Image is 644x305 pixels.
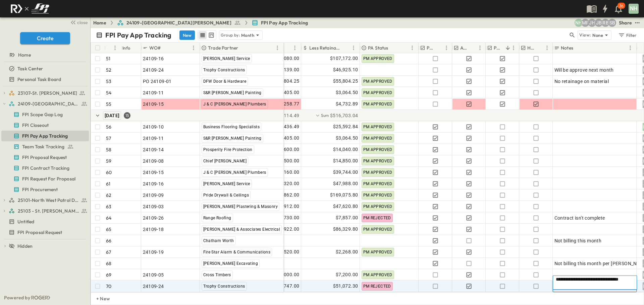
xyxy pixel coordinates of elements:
span: $39,744.00 [333,168,358,176]
span: Fire Star Alarm & Communications [203,250,271,254]
span: Prosperity Fire Protection [203,147,253,152]
div: Personal Task Boardtest [1,74,89,85]
span: 24109-11 [143,135,164,142]
button: close [67,17,89,27]
p: 57 [106,135,111,142]
button: Menu [509,44,518,52]
button: Menu [273,44,281,52]
a: Personal Task Board [1,75,88,84]
nav: breadcrumbs [93,19,312,26]
span: No retainage on material [554,78,609,85]
button: Menu [543,44,551,52]
a: FPI Scope Gap Log [1,110,88,119]
button: Menu [442,44,450,52]
p: + New [96,295,100,302]
span: 24109-05 [143,272,164,278]
span: 24109-[GEOGRAPHIC_DATA][PERSON_NAME] [126,19,231,26]
span: Will be approve next month [554,67,614,73]
p: FPI Pay App Tracking [105,30,171,40]
span: 24109-16 [143,55,164,62]
span: J & C [PERSON_NAME] Plumbers [203,102,266,106]
span: FPI Contract Tracking [22,165,70,171]
span: 24109-03 [143,203,164,210]
span: 24109-14 [143,146,164,153]
p: 63 [106,203,111,210]
span: $53,320.00 [274,180,300,187]
div: Filter [618,31,637,39]
span: PM APPROVED [363,204,392,209]
span: $52,139.00 [274,66,300,74]
span: 24109-15 [143,101,164,107]
span: FPI Procurement [22,186,58,193]
div: 23107-St. [PERSON_NAME]test [1,88,89,98]
p: PM Processed [494,45,503,51]
div: NH [629,4,639,14]
span: PM APPROVED [363,90,392,95]
button: Sort [342,44,350,52]
span: FPI Pay App Tracking [261,19,308,26]
span: $47,620.80 [333,203,358,210]
div: FPI Pay App Trackingtest [1,131,89,141]
button: Menu [350,44,358,52]
div: Info [122,39,130,57]
div: FPI Request For Proposaltest [1,173,89,184]
button: Sort [239,44,247,52]
span: [PERSON_NAME] Plastering & Masonry [203,204,278,209]
span: S&R [PERSON_NAME] Painting [203,136,262,141]
p: Trade Partner [208,45,238,51]
span: 24109-St. Teresa of Calcutta Parish Hall [18,100,79,107]
p: 51 [106,55,110,62]
button: Filter [615,30,639,40]
button: Sort [471,44,478,52]
button: Menu [408,44,416,52]
p: 59 [106,158,111,164]
button: Menu [190,44,198,52]
div: 25103 - St. [PERSON_NAME] Phase 2test [1,206,89,216]
p: Less Retainage Amount [309,45,341,51]
div: Regina Barnett (rbarnett@fpibuilders.com) [601,19,609,27]
span: Home [18,52,31,58]
p: WO# [149,45,161,51]
button: Sort [504,44,512,52]
span: $7,200.00 [336,271,358,279]
div: 24109-St. Teresa of Calcutta Parish Halltest [1,98,89,109]
span: Cross Timbers [203,273,231,277]
div: 15 [124,112,130,119]
button: row view [199,31,207,39]
span: 24109-26 [143,215,164,221]
button: Create [20,32,70,44]
p: 60 [106,169,112,176]
a: 24109-[GEOGRAPHIC_DATA][PERSON_NAME] [117,19,241,26]
span: DFW Door & Hardware [203,79,247,84]
span: Untitled [17,218,34,225]
button: Sort [107,44,114,52]
p: 64 [106,215,111,221]
a: Task Center [1,64,88,73]
img: c8d7d1ed905e502e8f77bf7063faec64e13b34fdb1f2bdd94b0e311fc34f8000.png [8,2,52,16]
span: $3,064.50 [336,134,358,142]
div: Monica Pruteanu (mpruteanu@fpibuilders.com) [581,19,589,27]
span: $28,436.49 [274,123,300,131]
span: PM APPROVED [363,159,392,163]
a: FPI Pay App Tracking [1,131,88,141]
p: 26 [619,3,624,9]
span: $14,040.00 [333,146,358,153]
span: Range Roofing [203,216,231,220]
div: FPI Scope Gap Logtest [1,109,89,120]
p: 53 [106,78,111,85]
span: S&R [PERSON_NAME] Painting [203,90,262,95]
span: Hidden [17,243,33,249]
span: $15,600.00 [274,146,300,153]
span: PM APPROVED [363,102,392,106]
span: $5,258.77 [277,100,300,108]
span: FPI Proposal Request [17,229,62,236]
a: 25101-North West Patrol Division [9,196,88,205]
div: # [104,43,121,53]
div: FPI Closeouttest [1,120,89,131]
div: Nila Hutcheson (nhutcheson@fpibuilders.com) [575,19,583,27]
span: $14,850.00 [333,157,358,165]
p: Group by: [221,32,240,39]
span: $187,862.00 [271,191,299,199]
button: Sort [575,44,582,52]
span: 24109-18 [143,226,164,233]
